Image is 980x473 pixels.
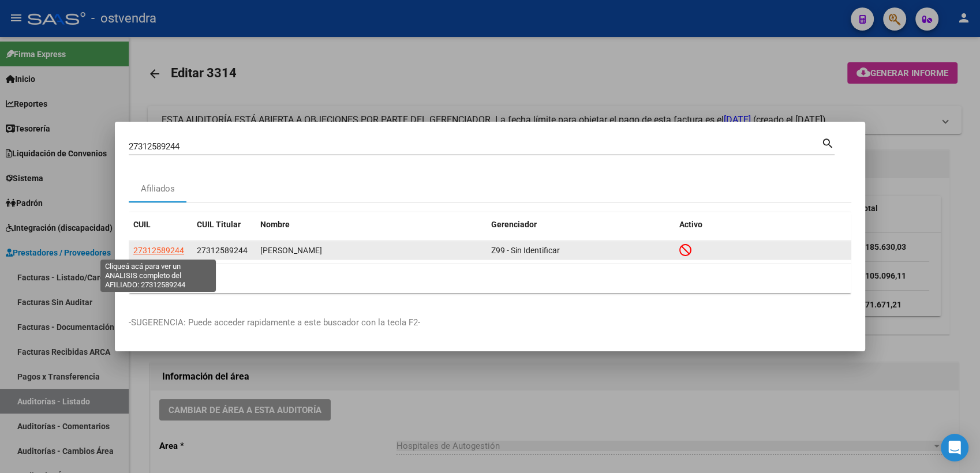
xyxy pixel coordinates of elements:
[141,182,175,196] div: Afiliados
[260,220,290,229] span: Nombre
[129,316,851,329] p: -SUGERENCIA: Puede acceder rapidamente a este buscador con la tecla F2-
[491,220,537,229] span: Gerenciador
[491,246,560,255] span: Z99 - Sin Identificar
[129,264,851,293] div: 1 total
[487,212,675,237] datatable-header-cell: Gerenciador
[197,220,241,229] span: CUIL Titular
[192,212,256,237] datatable-header-cell: CUIL Titular
[260,244,482,257] div: [PERSON_NAME]
[133,220,151,229] span: CUIL
[941,434,968,461] div: Open Intercom Messenger
[675,212,851,237] datatable-header-cell: Activo
[129,212,192,237] datatable-header-cell: CUIL
[133,246,184,255] span: 27312589244
[197,246,248,255] span: 27312589244
[679,220,702,229] span: Activo
[821,136,835,149] mat-icon: search
[256,212,487,237] datatable-header-cell: Nombre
